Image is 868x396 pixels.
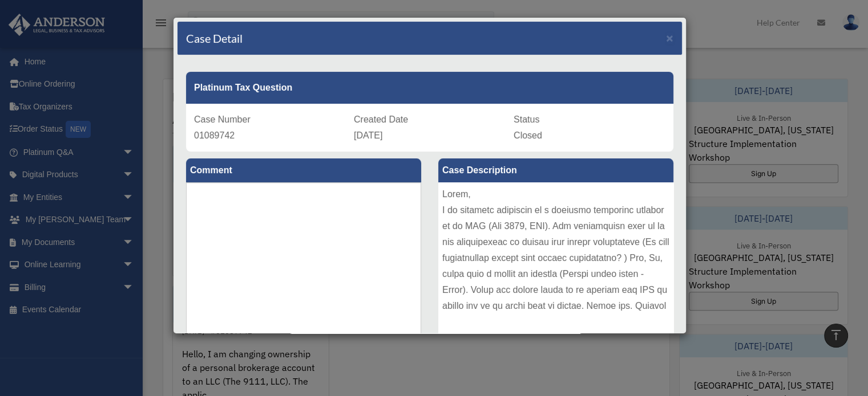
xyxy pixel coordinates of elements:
[194,130,235,140] span: 01089742
[514,130,542,140] span: Closed
[438,158,673,182] label: Case Description
[186,158,421,182] label: Comment
[666,32,673,44] button: Close
[514,115,539,124] span: Status
[354,115,408,124] span: Created Date
[186,72,673,104] div: Platinum Tax Question
[666,31,673,44] span: ×
[186,30,243,46] h4: Case Detail
[354,130,382,140] span: [DATE]
[438,182,673,353] div: Lorem, I do sitametc adipiscin el s doeiusmo temporinc utlabor et do MAG (Ali 3879, ENI). Adm ven...
[194,115,251,124] span: Case Number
